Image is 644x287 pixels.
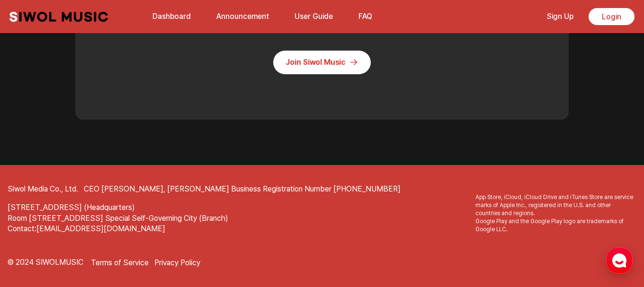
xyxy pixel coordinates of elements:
[140,223,163,230] span: Settings
[8,184,231,195] div: CEO [PERSON_NAME], [PERSON_NAME]
[353,5,378,28] button: FAQ
[8,257,83,268] p: © 2024 SIWOLMUSIC
[154,258,200,269] a: Privacy Policy
[122,209,182,232] a: Settings
[589,8,635,25] a: Login
[273,51,371,74] a: Join Siwol Music
[475,193,636,234] span: App Store, iCloud, iCloud Drive and iTunes Store are service marks of Apple Inc., registered in t...
[8,202,636,213] address: [STREET_ADDRESS] (Headquarters)
[289,6,339,26] a: User Guide
[8,184,78,195] h2: Siwol Media Co., Ltd.
[231,184,401,195] p: Business Registration Number [PHONE_NUMBER]
[147,6,197,26] a: Dashboard
[63,209,122,232] a: Messages
[8,213,636,224] address: Room [STREET_ADDRESS] Special Self-Governing City (Branch)
[79,223,107,231] span: Messages
[91,258,149,269] a: Terms of Service
[3,209,63,232] a: Home
[541,6,579,26] a: Sign Up
[211,6,275,26] a: Announcement
[24,223,41,230] span: Home
[8,224,636,235] p: Contact: [EMAIL_ADDRESS][DOMAIN_NAME]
